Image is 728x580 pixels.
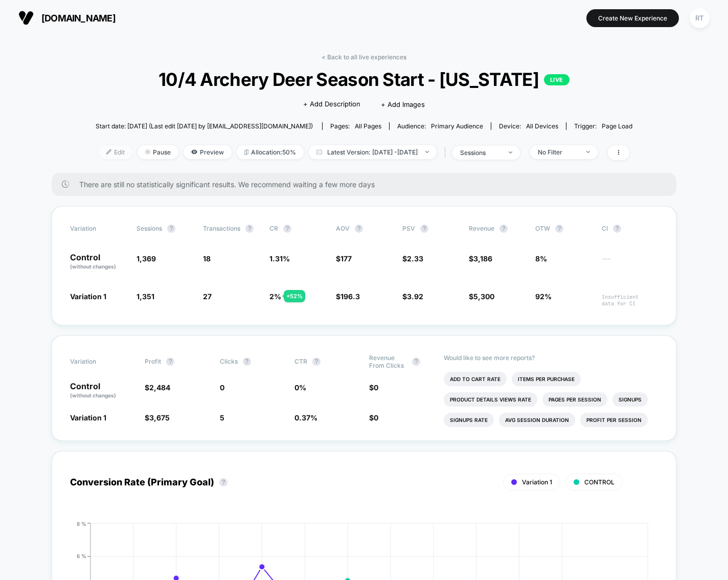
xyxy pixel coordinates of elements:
[374,383,378,392] span: 0
[203,225,240,232] span: Transactions
[336,225,350,232] span: AOV
[444,372,507,386] li: Add To Cart Rate
[542,392,607,407] li: Pages Per Session
[460,149,501,157] div: sessions
[555,225,563,233] button: ?
[397,122,483,130] div: Audience:
[535,292,552,301] span: 92%
[473,292,494,301] span: 5,300
[70,263,116,270] span: (without changes)
[602,225,658,233] span: CI
[442,145,452,160] span: |
[167,225,175,233] button: ?
[136,292,154,301] span: 1,351
[136,225,162,232] span: Sessions
[522,478,552,486] span: Variation 1
[166,358,174,366] button: ?
[355,122,381,130] span: all pages
[220,383,224,392] span: 0
[106,149,111,154] img: edit
[381,100,425,108] span: + Add Images
[407,292,423,301] span: 3.92
[309,145,437,159] span: Latest Version: [DATE] - [DATE]
[574,122,632,130] div: Trigger:
[355,225,363,233] button: ?
[602,256,658,271] span: ---
[79,180,656,189] span: There are still no statistically significant results. We recommend waiting a few more days
[509,151,512,153] img: end
[243,358,251,366] button: ?
[269,225,278,232] span: CR
[99,145,132,159] span: Edit
[41,13,116,24] span: [DOMAIN_NAME]
[70,382,134,399] p: Control
[369,413,378,422] span: $
[535,225,591,233] span: OTW
[374,413,378,422] span: 0
[244,149,248,155] img: rebalance
[586,151,590,153] img: end
[690,8,710,28] div: RT
[70,413,106,422] span: Variation 1
[499,225,508,233] button: ?
[584,478,615,486] span: CONTROL
[283,225,291,233] button: ?
[444,354,658,362] p: Would like to see more reports?
[316,149,322,154] img: calendar
[149,383,170,392] span: 2,484
[402,292,423,301] span: $
[284,290,305,302] div: + 52 %
[420,225,428,233] button: ?
[145,383,170,392] span: $
[425,151,429,153] img: end
[203,292,212,301] span: 27
[499,413,575,427] li: Avg Session Duration
[203,254,211,263] span: 18
[535,254,547,263] span: 8%
[586,9,679,27] button: Create New Experience
[336,292,360,301] span: $
[687,8,713,29] button: RT
[602,122,632,130] span: Page Load
[145,149,150,154] img: end
[469,225,494,232] span: Revenue
[138,145,178,159] span: Pause
[303,99,360,109] span: + Add Description
[512,372,581,386] li: Items Per Purchase
[491,122,566,130] span: Device:
[77,553,86,559] tspan: 6 %
[220,358,238,365] span: Clicks
[444,413,494,427] li: Signups Rate
[431,122,483,130] span: Primary Audience
[145,358,161,365] span: Profit
[444,392,537,407] li: Product Details Views Rate
[544,74,570,85] p: LIVE
[77,520,86,526] tspan: 8 %
[145,413,170,422] span: $
[312,358,321,366] button: ?
[602,294,658,307] span: Insufficient data for CI
[402,225,415,232] span: PSV
[340,292,360,301] span: 196.3
[220,413,224,422] span: 5
[469,254,492,263] span: $
[70,253,126,271] p: Control
[402,254,423,263] span: $
[136,254,156,263] span: 1,369
[149,413,170,422] span: 3,675
[322,53,406,61] a: < Back to all live experiences
[184,145,232,159] span: Preview
[412,358,420,366] button: ?
[70,225,126,233] span: Variation
[294,358,307,365] span: CTR
[15,10,119,26] button: [DOMAIN_NAME]
[269,254,290,263] span: 1.31 %
[369,383,378,392] span: $
[219,478,227,486] button: ?
[123,69,606,90] span: 10/4 Archery Deer Season Start - [US_STATE]
[336,254,352,263] span: $
[469,292,494,301] span: $
[340,254,352,263] span: 177
[294,413,317,422] span: 0.37 %
[330,122,381,130] div: Pages:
